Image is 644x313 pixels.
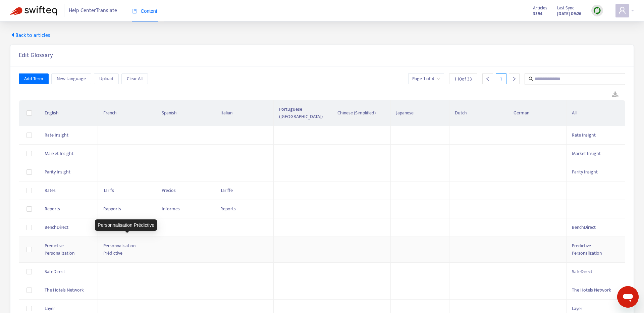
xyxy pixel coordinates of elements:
th: Japanese [391,100,449,126]
iframe: Button to launch messaging window [617,286,639,308]
th: English [39,100,98,126]
span: Help Center Translate [69,4,117,17]
th: French [98,100,157,126]
span: BenchDirect [45,223,68,231]
span: Predictive Personalization [572,242,602,257]
button: Upload [94,73,119,84]
div: 1 [496,73,506,84]
span: New Language [57,75,86,83]
span: Market Insight [45,150,73,157]
span: Rate Insight [572,131,596,139]
button: Add Term [19,73,49,84]
th: German [508,100,567,126]
span: Last Sync [557,4,574,12]
th: Dutch [449,100,508,126]
span: Add Term [24,75,43,83]
span: caret-left [10,32,15,38]
span: The Hotels Network [572,286,611,294]
span: Clear All [127,75,143,83]
th: Spanish [156,100,215,126]
span: SafeDirect [572,268,592,275]
span: Tarifs [103,187,114,194]
button: Clear All [121,73,148,84]
span: Upload [99,75,113,83]
span: Predictive Personalization [45,242,74,257]
span: SafeDirect [45,268,65,275]
span: Rapports [103,205,121,213]
span: Reports [220,205,236,213]
span: search [529,76,533,81]
span: Parity Insight [45,168,70,176]
span: Parity Insight [572,168,598,176]
span: BenchDirect [572,223,596,231]
span: Reports [45,205,60,213]
span: Articles [533,4,547,12]
span: Personnalisation Prédictive [103,242,136,257]
span: Rate Insight [45,131,68,139]
span: Tariffe [220,187,233,194]
th: All [567,100,625,126]
img: Swifteq [10,6,57,15]
span: The Hotels Network [45,286,84,294]
button: New Language [51,73,91,84]
span: right [512,76,517,81]
span: Layer [572,305,582,312]
span: Rates [45,187,56,194]
th: Italian [215,100,274,126]
h5: Edit Glossary [19,52,53,59]
th: Portuguese ([GEOGRAPHIC_DATA]) [274,100,332,126]
span: Market Insight [572,150,601,157]
span: Layer [45,305,55,312]
span: left [485,76,490,81]
span: Informes [162,205,180,213]
span: book [132,9,137,13]
strong: [DATE] 09:26 [557,10,581,17]
div: Personnalisation Prédictive [95,219,157,231]
span: Content [132,8,157,14]
span: 1 - 10 of 33 [454,75,472,83]
strong: 3394 [533,10,542,17]
span: user [618,6,626,14]
th: Chinese (Simplified) [332,100,391,126]
span: Back to articles [10,32,50,40]
span: Precios [162,187,176,194]
img: sync.dc5367851b00ba804db3.png [593,6,601,15]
